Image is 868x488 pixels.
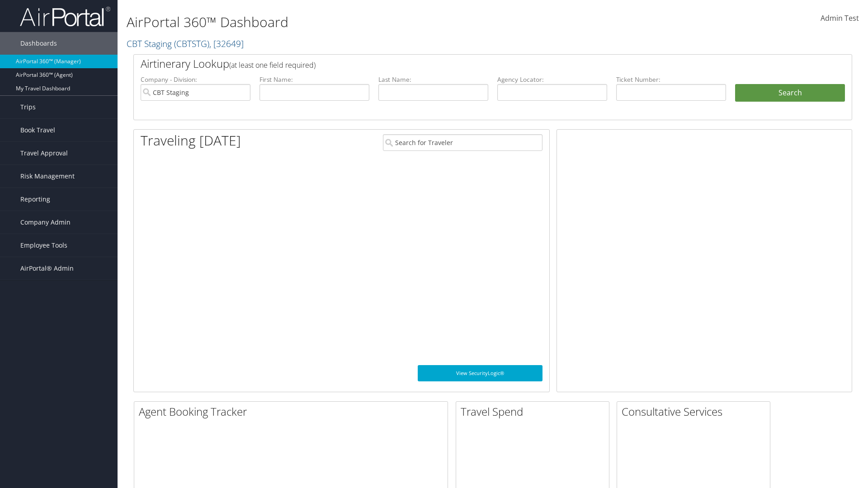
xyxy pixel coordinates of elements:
input: Search for Traveler [383,134,542,151]
label: Company - Division: [141,75,250,84]
label: Agency Locator: [497,75,607,84]
span: , [ 32649 ] [209,38,244,50]
h2: Airtinerary Lookup [141,56,785,71]
span: Risk Management [20,165,75,188]
label: Ticket Number: [616,75,726,84]
h1: AirPortal 360™ Dashboard [127,13,615,32]
span: AirPortal® Admin [20,257,74,280]
span: (at least one field required) [229,60,316,70]
span: Employee Tools [20,234,67,257]
label: First Name: [259,75,369,84]
span: ( CBTSTG ) [174,38,209,50]
a: Admin Test [821,5,859,33]
span: Company Admin [20,211,71,234]
h1: Traveling [DATE] [141,131,241,150]
a: View SecurityLogic® [418,365,542,381]
span: Travel Approval [20,142,68,164]
h2: Consultative Services [622,404,770,419]
span: Admin Test [821,13,859,23]
button: Search [735,84,845,102]
span: Book Travel [20,119,55,141]
span: Trips [20,96,36,118]
h2: Travel Spend [461,404,609,419]
h2: Agent Booking Tracker [139,404,448,419]
img: airportal-logo.png [20,6,110,27]
span: Dashboards [20,32,57,55]
a: CBT Staging [127,38,244,50]
span: Reporting [20,188,50,211]
label: Last Name: [378,75,488,84]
